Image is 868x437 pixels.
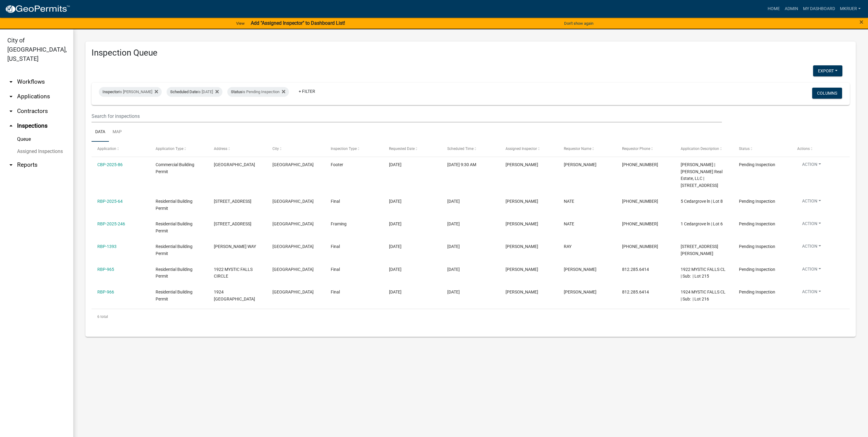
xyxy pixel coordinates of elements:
[214,162,255,167] span: 911 GATEWAY DRIVE
[797,243,826,252] button: Action
[389,221,402,226] span: 08/19/2025
[7,93,15,100] i: arrow_drop_down
[97,221,125,226] a: RBP-2025-246
[331,244,340,249] span: Final
[622,290,649,294] span: 812.285.6414
[331,267,340,272] span: Final
[616,142,675,156] datatable-header-cell: Requestor Phone
[97,162,123,167] a: CBP-2025-86
[227,87,289,97] div: is Pending Inspection
[234,18,247,28] a: View
[447,147,474,151] span: Scheduled Time
[389,290,402,294] span: 08/19/2025
[739,244,775,249] span: Pending Inspection
[272,290,314,294] span: JEFFERSONVILLE
[813,65,842,76] button: Export
[7,122,15,129] i: arrow_drop_up
[564,199,574,204] span: NATE
[389,244,402,249] span: 08/19/2025
[97,290,114,294] a: RBP-966
[506,290,538,294] span: Mike Kruer
[99,87,162,97] div: is [PERSON_NAME]
[447,289,494,296] div: [DATE]
[214,221,251,226] span: 1 CEDARGROVE LANE
[214,267,253,279] span: 1922 MYSTIC FALLS CIRCLE
[622,221,658,226] span: 502-296-2555
[389,267,402,272] span: 08/19/2025
[739,147,750,151] span: Status
[739,267,775,272] span: Pending Inspection
[97,199,123,204] a: RBP-2025-64
[447,243,494,250] div: [DATE]
[500,142,558,156] datatable-header-cell: Assigned Inspector
[564,147,591,151] span: Requestor Name
[150,142,208,156] datatable-header-cell: Application Type
[272,221,314,226] span: JEFFERSONVILLE
[447,198,494,205] div: [DATE]
[797,147,810,151] span: Actions
[272,162,314,167] span: JEFFERSONVILLE
[441,142,500,156] datatable-header-cell: Scheduled Time
[97,147,116,151] span: Application
[97,267,114,272] a: RBP-965
[156,290,193,301] span: Residential Building Permit
[765,3,782,15] a: Home
[739,199,775,204] span: Pending Inspection
[156,244,193,256] span: Residential Building Permit
[92,142,150,156] datatable-header-cell: Application
[797,198,826,207] button: Action
[97,244,117,249] a: RBP-1393
[170,89,198,94] span: Scheduled Date
[739,162,775,167] span: Pending Inspection
[167,87,222,97] div: is [DATE]
[564,162,596,167] span: BRUCE
[214,147,227,151] span: Address
[447,220,494,228] div: [DATE]
[156,162,194,174] span: Commercial Building Permit
[564,290,596,294] span: Mike Kruer
[739,290,775,294] span: Pending Inspection
[389,147,415,151] span: Requested Date
[92,110,722,122] input: Search for inspections
[622,162,658,167] span: 502-338-7425
[681,244,718,256] span: 3003 Bales Way | Lot 122
[558,142,616,156] datatable-header-cell: Requestor Name
[156,199,193,211] span: Residential Building Permit
[681,221,723,226] span: 1 Cedargrove ln | Lot 6
[214,244,256,249] span: BALES WAY
[447,161,494,168] div: [DATE] 9:30 AM
[681,267,726,279] span: 1922 MYSTIC FALLS CL | Sub: | Lot 215
[325,142,383,156] datatable-header-cell: Inspection Type
[208,142,266,156] datatable-header-cell: Address
[389,199,402,204] span: 08/19/2025
[506,267,538,272] span: Mike Kruer
[859,18,863,26] button: Close
[506,162,538,167] span: Mike Kruer
[272,147,279,151] span: City
[92,48,850,58] h3: Inspection Queue
[733,142,791,156] datatable-header-cell: Status
[564,221,574,226] span: NATE
[837,3,863,15] a: mkruer
[859,18,863,26] span: ×
[622,244,658,249] span: 502-262-0455
[562,18,596,28] button: Don't show again
[797,266,826,275] button: Action
[797,161,826,170] button: Action
[156,221,193,233] span: Residential Building Permit
[272,267,314,272] span: JEFFERSONVILLE
[506,221,538,226] span: Mike Kruer
[681,290,726,301] span: 1924 MYSTIC FALLS CL | Sub: | Lot 216
[681,199,723,204] span: 5 Cedargrove ln | Lot 8
[272,199,314,204] span: JEFFERSONVILLE
[797,289,826,297] button: Action
[564,267,596,272] span: Mike Kruer
[681,147,719,151] span: Application Description
[156,267,193,279] span: Residential Building Permit
[506,147,537,151] span: Assigned Inspector
[214,290,255,301] span: 1924 MYSTIC FALLS CIRCLE
[331,199,340,204] span: Final
[331,221,347,226] span: Framing
[622,147,650,151] span: Requestor Phone
[782,3,801,15] a: Admin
